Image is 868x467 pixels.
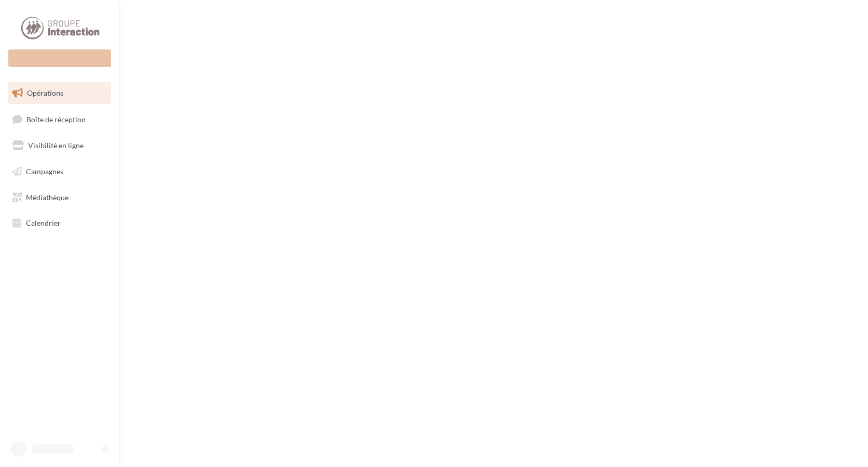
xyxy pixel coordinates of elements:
[26,192,69,201] span: Médiathèque
[26,218,61,227] span: Calendrier
[6,161,113,183] a: Campagnes
[27,88,63,97] span: Opérations
[6,212,113,234] a: Calendrier
[6,187,113,209] a: Médiathèque
[8,49,111,67] div: Nouvelle campagne
[6,108,113,131] a: Boîte de réception
[6,82,113,104] a: Opérations
[26,167,63,176] span: Campagnes
[28,141,84,150] span: Visibilité en ligne
[6,135,113,157] a: Visibilité en ligne
[26,114,86,123] span: Boîte de réception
